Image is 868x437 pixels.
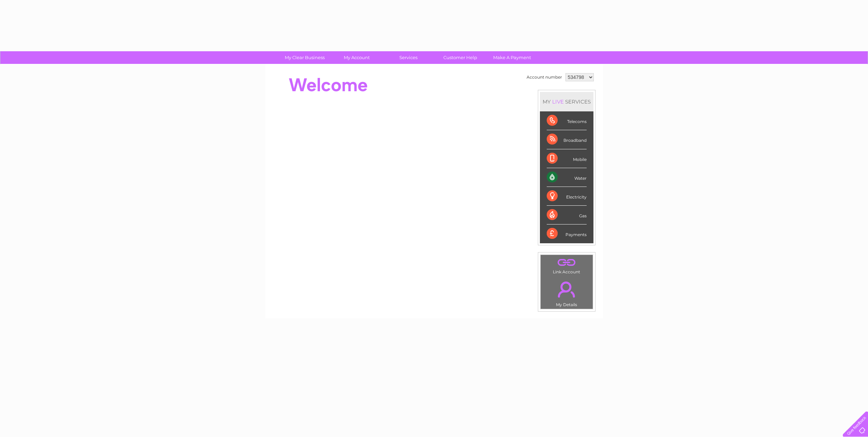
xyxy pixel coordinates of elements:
a: Make A Payment [484,51,540,64]
div: MY SERVICES [540,92,593,111]
a: . [542,277,591,301]
td: Link Account [540,255,593,276]
a: Customer Help [432,51,488,64]
td: Account number [525,71,564,83]
a: My Clear Business [277,51,333,64]
div: Gas [547,206,587,224]
div: Electricity [547,187,587,206]
div: Broadband [547,130,587,149]
a: Services [380,51,437,64]
td: My Details [540,276,593,309]
a: . [542,257,591,269]
div: LIVE [551,98,565,105]
div: Water [547,168,587,187]
div: Telecoms [547,111,587,130]
div: Payments [547,224,587,243]
div: Mobile [547,149,587,168]
a: My Account [328,51,385,64]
